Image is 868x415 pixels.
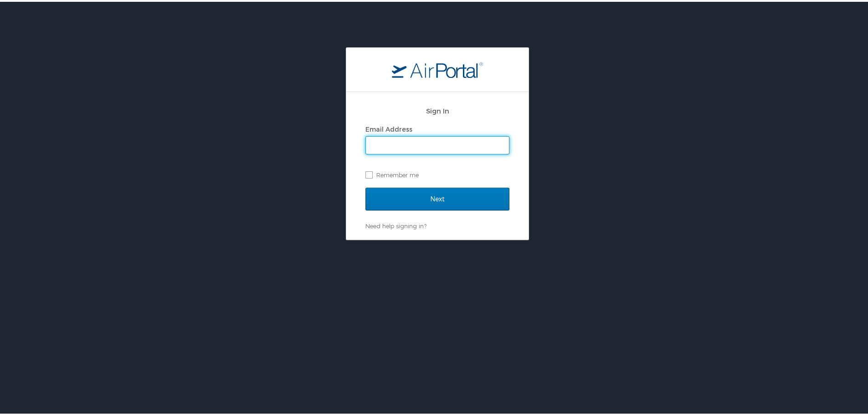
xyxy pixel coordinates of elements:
label: Remember me [365,166,509,180]
a: Need help signing in? [365,220,426,228]
img: logo [392,60,483,76]
label: Email Address [365,123,412,131]
h2: Sign In [365,104,509,114]
input: Next [365,186,509,209]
